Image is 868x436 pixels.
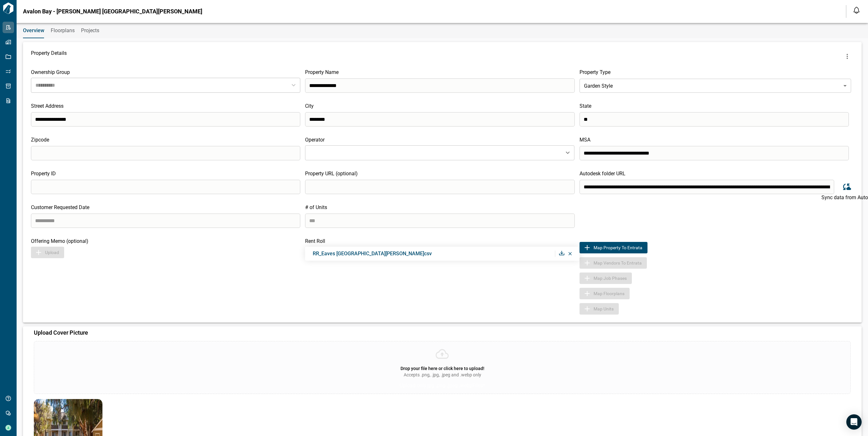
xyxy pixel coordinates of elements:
[305,69,339,75] span: Property Name
[31,50,67,63] span: Property Details
[400,366,484,371] span: Drop your file here or click here to upload!
[580,69,610,75] span: Property Type
[23,8,202,15] span: Avalon Bay - [PERSON_NAME] [GEOGRAPHIC_DATA][PERSON_NAME]
[305,180,574,194] input: search
[81,27,99,34] span: Projects
[839,179,854,194] button: Sync data from Autodesk
[305,78,574,93] input: search
[31,214,300,228] input: search
[305,171,358,177] span: Property URL (optional)
[841,50,854,63] button: more
[51,27,75,34] span: Floorplans
[404,372,481,378] span: Accepts .png, .jpg, .jpeg and .webp only
[31,137,49,143] span: Zipcode
[31,103,64,109] span: Street Address
[305,112,574,127] input: search
[17,23,868,38] div: base tabs
[580,242,647,253] button: Map to EntrataMap Property to Entrata
[580,77,851,95] div: Garden Style
[31,112,300,127] input: search
[580,137,590,143] span: MSA
[580,180,834,194] input: search
[563,148,572,157] button: Open
[580,103,591,109] span: State
[31,180,300,194] input: search
[305,204,327,210] span: # of Units
[846,414,862,430] div: Open Intercom Messenger
[580,171,625,177] span: Autodesk folder URL
[31,171,56,177] span: Property ID
[851,5,862,15] button: Open notification feed
[34,329,88,336] span: Upload Cover Picture
[31,69,70,75] span: Ownership Group
[31,204,89,210] span: Customer Requested Date
[305,137,325,143] span: Operator
[400,382,485,389] p: Upload only .jpg .png .jpeg .webp Files*
[31,146,300,160] input: search
[580,146,849,160] input: search
[580,112,849,127] input: search
[313,251,432,257] span: RR_Eaves [GEOGRAPHIC_DATA][PERSON_NAME]csv
[23,27,44,34] span: Overview
[305,238,325,244] span: Rent Roll
[31,238,88,244] span: Offering Memo (optional)
[583,244,591,251] img: Map to Entrata
[305,103,314,109] span: City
